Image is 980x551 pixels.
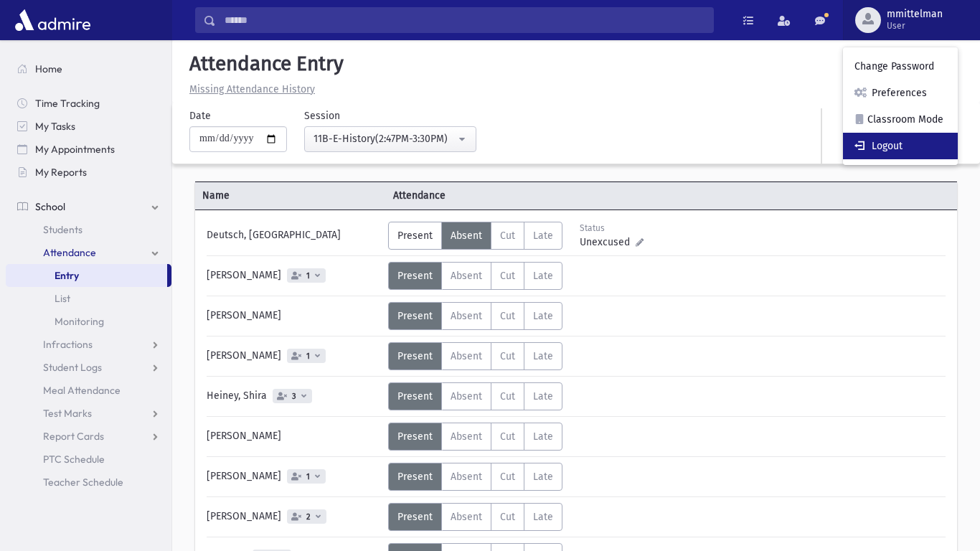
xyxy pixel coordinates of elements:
[451,430,482,443] span: Absent
[388,423,562,451] div: AttTypes
[533,230,553,242] span: Late
[199,262,388,290] div: [PERSON_NAME]
[199,382,388,410] div: Heiney, Shira
[451,350,482,362] span: Absent
[388,463,562,491] div: AttTypes
[887,9,943,20] span: mmittelman
[388,302,562,330] div: AttTypes
[887,20,943,32] span: User
[43,430,104,443] span: Report Cards
[43,476,123,489] span: Teacher Schedule
[35,97,100,110] span: Time Tracking
[397,511,433,523] span: Present
[843,106,958,133] a: Classroom Mode
[388,342,562,370] div: AttTypes
[500,390,515,402] span: Cut
[55,315,104,328] span: Monitoring
[397,471,433,483] span: Present
[304,126,476,152] button: 11B-E-History(2:47PM-3:30PM)
[6,356,171,379] a: Student Logs
[43,384,121,397] span: Meal Attendance
[199,222,388,250] div: Deutsch, [GEOGRAPHIC_DATA]
[6,333,171,356] a: Infractions
[35,62,62,75] span: Home
[43,246,96,259] span: Attendance
[533,430,553,443] span: Late
[199,503,388,531] div: [PERSON_NAME]
[55,292,70,305] span: List
[35,120,75,133] span: My Tasks
[184,52,969,76] h5: Attendance Entry
[199,463,388,491] div: [PERSON_NAME]
[6,264,167,287] a: Entry
[386,188,577,203] span: Attendance
[397,430,433,443] span: Present
[195,188,386,203] span: Name
[500,471,515,483] span: Cut
[388,382,562,410] div: AttTypes
[11,6,94,34] img: AdmirePro
[533,270,553,282] span: Late
[397,230,433,242] span: Present
[6,402,171,425] a: Test Marks
[6,241,171,264] a: Attendance
[43,361,102,374] span: Student Logs
[6,448,171,471] a: PTC Schedule
[314,131,456,146] div: 11B-E-History(2:47PM-3:30PM)
[43,223,83,236] span: Students
[580,235,636,250] span: Unexcused
[397,390,433,402] span: Present
[189,83,315,95] u: Missing Attendance History
[500,310,515,322] span: Cut
[6,425,171,448] a: Report Cards
[451,230,482,242] span: Absent
[6,471,171,494] a: Teacher Schedule
[35,200,65,213] span: School
[199,342,388,370] div: [PERSON_NAME]
[55,269,79,282] span: Entry
[43,338,93,351] span: Infractions
[397,350,433,362] span: Present
[533,390,553,402] span: Late
[6,310,171,333] a: Monitoring
[451,270,482,282] span: Absent
[580,222,644,235] div: Status
[303,512,314,522] span: 2
[533,310,553,322] span: Late
[6,138,171,161] a: My Appointments
[289,392,299,401] span: 3
[303,352,313,361] span: 1
[304,108,340,123] label: Session
[184,83,315,95] a: Missing Attendance History
[500,350,515,362] span: Cut
[6,161,171,184] a: My Reports
[303,271,313,281] span: 1
[500,270,515,282] span: Cut
[303,472,313,481] span: 1
[451,471,482,483] span: Absent
[6,379,171,402] a: Meal Attendance
[451,511,482,523] span: Absent
[451,310,482,322] span: Absent
[35,143,115,156] span: My Appointments
[533,471,553,483] span: Late
[388,262,562,290] div: AttTypes
[500,430,515,443] span: Cut
[6,92,171,115] a: Time Tracking
[6,287,171,310] a: List
[533,350,553,362] span: Late
[199,423,388,451] div: [PERSON_NAME]
[35,166,87,179] span: My Reports
[843,133,958,159] a: Logout
[451,390,482,402] span: Absent
[397,270,433,282] span: Present
[843,53,958,80] a: Change Password
[216,7,713,33] input: Search
[6,195,171,218] a: School
[6,57,171,80] a: Home
[199,302,388,330] div: [PERSON_NAME]
[43,453,105,466] span: PTC Schedule
[500,230,515,242] span: Cut
[6,115,171,138] a: My Tasks
[388,222,562,250] div: AttTypes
